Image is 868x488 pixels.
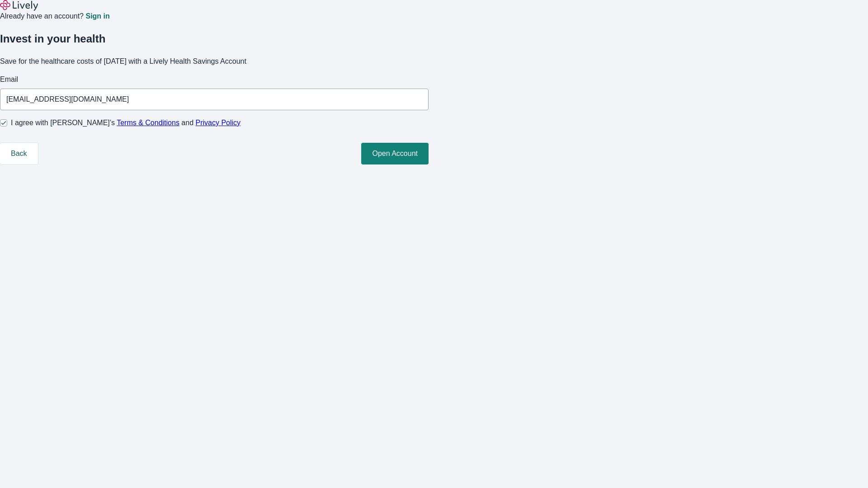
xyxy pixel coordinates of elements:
a: Sign in [85,13,109,20]
span: I agree with [PERSON_NAME]’s and [11,117,241,128]
button: Open Account [361,143,429,164]
a: Privacy Policy [196,119,241,127]
a: Terms & Conditions [117,119,179,127]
